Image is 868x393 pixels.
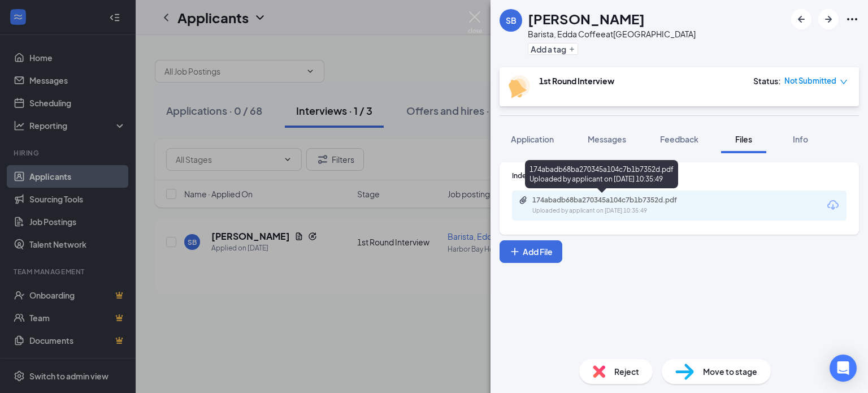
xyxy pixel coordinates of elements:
svg: Plus [509,246,520,257]
div: Indeed Resume [512,171,847,180]
button: PlusAdd a tag [528,43,578,55]
svg: ArrowRight [822,12,835,26]
span: Files [735,134,752,144]
b: 1st Round Interview [539,76,614,86]
button: Add FilePlus [500,240,562,263]
h1: [PERSON_NAME] [528,9,645,28]
a: Paperclip174abadb68ba270345a104c7b1b7352d.pdfUploaded by applicant on [DATE] 10:35:49 [519,196,702,215]
span: Application [511,134,554,144]
span: Reject [614,365,639,378]
div: 174abadb68ba270345a104c7b1b7352d.pdf [532,196,691,205]
button: ArrowLeftNew [791,9,811,29]
div: SB [506,15,517,26]
span: Messages [588,134,626,144]
span: Info [793,134,808,144]
div: 174abadb68ba270345a104c7b1b7352d.pdf Uploaded by applicant on [DATE] 10:35:49 [525,160,678,188]
div: Open Intercom Messenger [830,355,857,382]
span: Feedback [660,134,698,144]
span: down [840,78,848,86]
svg: Plus [568,46,575,53]
svg: Download [826,198,840,212]
div: Status : [753,75,781,87]
button: ArrowRight [818,9,839,29]
svg: Ellipses [845,12,859,26]
span: Not Submitted [784,75,836,87]
div: Uploaded by applicant on [DATE] 10:35:49 [532,206,702,215]
svg: ArrowLeftNew [795,12,808,26]
svg: Paperclip [519,196,528,205]
span: Move to stage [703,365,757,378]
div: Barista, Edda Coffee at [GEOGRAPHIC_DATA] [528,28,696,40]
